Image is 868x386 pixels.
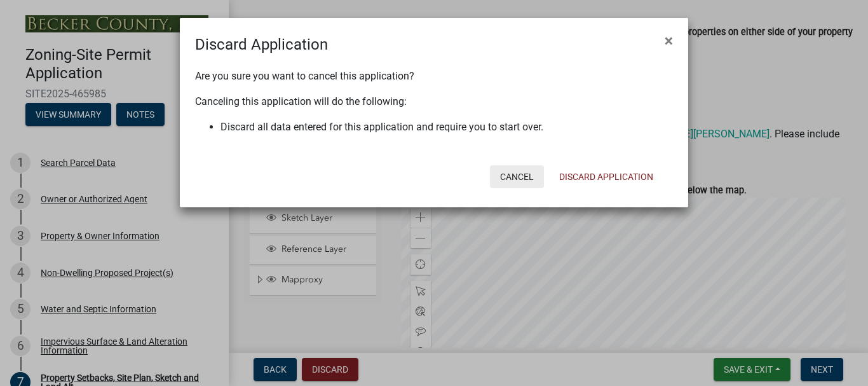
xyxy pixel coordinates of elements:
p: Canceling this application will do the following: [195,94,673,109]
h4: Discard Application [195,33,328,56]
button: Discard Application [549,165,663,188]
span: × [665,32,673,50]
li: Discard all data entered for this application and require you to start over. [220,120,673,135]
button: Cancel [490,165,544,188]
button: Close [654,23,683,59]
p: Are you sure you want to cancel this application? [195,69,673,84]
